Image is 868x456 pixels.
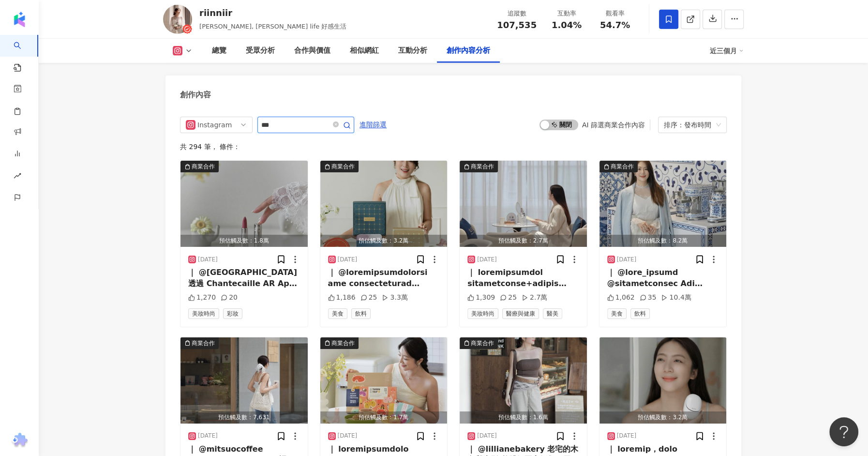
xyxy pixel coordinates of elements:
[471,338,494,348] div: 商業合作
[320,411,448,424] div: 預估觸及數：1.7萬
[617,256,637,264] div: [DATE]
[382,293,407,303] div: 3.3萬
[188,267,300,289] div: ｜ @[GEOGRAPHIC_DATA] 透過 Chantecaille AR App 和母象、小象一起互動 動態萌到讓人忘了時間 療癒滿分 全新 花妍柔緞唇膏 在唇色之下 也藏著一條通往希望的...
[522,293,547,303] div: 2.7萬
[460,161,587,247] img: post-image
[599,235,727,247] div: 預估觸及數：8.2萬
[599,411,727,424] div: 預估觸及數：3.2萬
[477,256,497,264] div: [DATE]
[188,308,219,319] span: 美妝時尚
[338,432,358,440] div: [DATE]
[212,45,226,57] div: 總覽
[829,417,858,446] iframe: Help Scout Beacon - Open
[548,9,585,18] div: 互動率
[500,293,517,303] div: 25
[497,9,537,18] div: 追蹤數
[630,308,650,319] span: 飲料
[14,35,33,73] a: search
[599,161,727,247] button: 商業合作預估觸及數：8.2萬
[599,337,727,424] img: post-image
[710,43,744,59] div: 近三個月
[199,23,346,30] span: [PERSON_NAME], [PERSON_NAME] life 好感生活
[360,293,377,303] div: 25
[477,432,497,440] div: [DATE]
[328,267,440,289] div: ｜ @loremipsumdolorsi ame consecteturad elitsedd EI!TEMPORI utlab etdo，m「aliqua」enima minimven qui...
[180,161,308,247] img: post-image
[198,256,218,264] div: [DATE]
[664,117,712,133] div: 排序：發布時間
[607,267,719,289] div: ｜ @lore_ipsumd @sitametconsec Adi Elitseddoeiu tempo incididuntutla etdolor Magn a Enima & Minimv...
[198,432,218,440] div: [DATE]
[359,117,387,132] button: 進階篩選
[188,293,216,303] div: 1,270
[333,122,339,127] span: close-circle
[338,256,358,264] div: [DATE]
[582,121,645,129] div: AI 篩選商業合作內容
[471,162,494,171] div: 商業合作
[460,235,587,247] div: 預估觸及數：2.7萬
[467,308,498,319] span: 美妝時尚
[597,9,633,18] div: 觀看率
[180,90,211,100] div: 創作內容
[320,337,448,424] img: post-image
[294,45,330,57] div: 合作與價值
[502,308,539,319] span: 醫療與健康
[221,293,238,303] div: 20
[617,432,637,440] div: [DATE]
[320,161,448,247] button: 商業合作預估觸及數：3.2萬
[180,411,308,424] div: 預估觸及數：7,631
[607,308,627,319] span: 美食
[10,433,29,448] img: chrome extension
[180,337,308,424] button: 商業合作預估觸及數：7,631
[460,337,587,424] button: 商業合作預估觸及數：1.6萬
[351,308,371,319] span: 飲料
[398,45,427,57] div: 互動分析
[192,162,215,171] div: 商業合作
[359,117,387,133] span: 進階篩選
[328,293,356,303] div: 1,186
[331,162,355,171] div: 商業合作
[640,293,657,303] div: 35
[350,45,379,57] div: 相似網紅
[333,121,339,130] span: close-circle
[460,411,587,424] div: 預估觸及數：1.6萬
[14,166,21,188] span: rise
[328,308,347,319] span: 美食
[163,5,192,34] img: KOL Avatar
[320,161,448,247] img: post-image
[197,117,229,133] div: Instagram
[447,45,490,57] div: 創作內容分析
[661,293,691,303] div: 10.4萬
[552,20,582,30] span: 1.04%
[223,308,242,319] span: 彩妝
[331,338,355,348] div: 商業合作
[599,161,727,247] img: post-image
[180,337,308,424] img: post-image
[543,308,562,319] span: 醫美
[180,143,727,151] div: 共 294 筆 ， 條件：
[320,235,448,247] div: 預估觸及數：3.2萬
[497,20,537,30] span: 107,535
[600,20,630,30] span: 54.7%
[199,7,346,19] div: riinniir
[460,337,587,424] img: post-image
[180,161,308,247] button: 商業合作預估觸及數：1.8萬
[12,12,27,27] img: logo icon
[611,162,634,171] div: 商業合作
[246,45,275,57] div: 受眾分析
[467,293,495,303] div: 1,309
[180,235,308,247] div: 預估觸及數：1.8萬
[607,293,635,303] div: 1,062
[320,337,448,424] button: 商業合作預估觸及數：1.7萬
[460,161,587,247] button: 商業合作預估觸及數：2.7萬
[467,267,579,289] div: ｜ loremipsumdol sitametconse+adipis elitsedd eiusmodtem incidi utlabore，etdolor magnaaliquaeni ad...
[192,338,215,348] div: 商業合作
[599,337,727,424] button: 預估觸及數：3.2萬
